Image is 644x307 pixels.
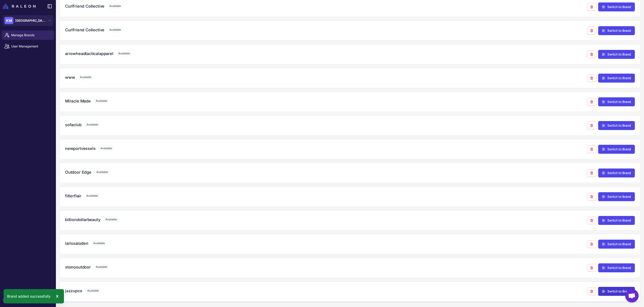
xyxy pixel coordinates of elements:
button: Switch to Brand [598,2,635,11]
button: Remove from agency [587,240,596,248]
div: MS [3,296,12,303]
a: Raleon Logo [3,4,37,9]
button: Remove from agency [587,217,596,224]
button: Switch to Brand [598,287,635,296]
span: [GEOGRAPHIC_DATA] [15,18,47,23]
h3: Miracle Made [65,98,91,104]
div: Open chat [625,289,639,303]
span: User Management [11,44,51,49]
button: Switch to Brand [598,26,635,35]
span: Manage Brands [11,33,51,38]
span: Available [93,264,110,270]
button: Switch to Brand [598,263,635,272]
button: Switch to Brand [598,74,635,83]
div: X [54,293,60,300]
button: Remove from agency [587,98,596,106]
h3: Curlfriend Collective [65,27,104,33]
button: Remove from agency [587,51,596,58]
h3: Outdoor Edge [65,169,91,175]
h3: www [65,74,75,80]
div: KM [4,17,13,24]
span: Available [91,240,107,246]
button: Switch to Brand [598,240,635,249]
h3: sofaclub [65,122,82,128]
span: Available [93,98,110,104]
span: Available [98,145,114,151]
button: Remove from agency [587,169,596,177]
button: KM[GEOGRAPHIC_DATA] [3,15,53,26]
img: Raleon Logo [3,4,36,9]
button: Remove from agency [587,193,596,200]
span: Available [84,193,100,199]
h3: filterflair [65,193,81,199]
button: Remove from agency [587,3,596,11]
h3: newportvessels [65,145,95,151]
h3: Curlfriend Collective [65,3,104,9]
button: Switch to Brand [598,50,635,59]
div: Brand added successfully [4,289,64,303]
button: Switch to Brand [598,145,635,154]
span: Available [103,217,119,222]
button: Remove from agency [587,288,596,295]
button: Switch to Brand [598,121,635,130]
span: Available [78,74,94,80]
button: Switch to Brand [598,192,635,201]
h3: billiondollarbeauty [65,217,100,223]
h3: jazzupco [65,288,82,294]
button: Remove from agency [587,74,596,82]
span: Available [107,27,123,33]
span: Available [84,122,100,128]
span: Available [94,169,110,175]
button: Remove from agency [587,264,596,272]
button: Remove from agency [587,122,596,129]
a: User Management [2,42,54,51]
button: Switch to Brand [598,168,635,177]
h3: arrowheadtacticalapparel [65,51,113,57]
h3: larissaloden [65,240,88,246]
span: Available [85,288,101,294]
span: Available [116,51,132,56]
h3: stonooutdoor [65,264,91,270]
span: Available [107,3,123,9]
a: Manage Brands [2,30,54,40]
button: Switch to Brand [598,97,635,106]
button: Switch to Brand [598,216,635,225]
button: Remove from agency [587,145,596,153]
button: Remove from agency [587,27,596,34]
